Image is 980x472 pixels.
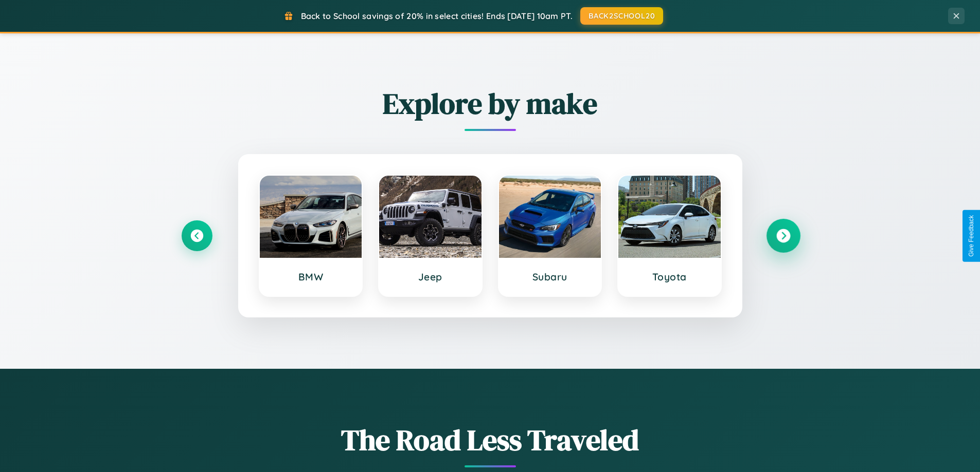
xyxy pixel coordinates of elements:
[968,215,975,257] div: Give Feedback
[270,271,352,283] h3: BMW
[629,271,710,283] h3: Toyota
[182,420,799,460] h1: The Road Less Traveled
[301,11,573,21] span: Back to School savings of 20% in select cities! Ends [DATE] 10am PT.
[580,7,663,25] button: BACK2SCHOOL20
[389,271,471,283] h3: Jeep
[509,271,591,283] h3: Subaru
[182,84,799,123] h2: Explore by make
